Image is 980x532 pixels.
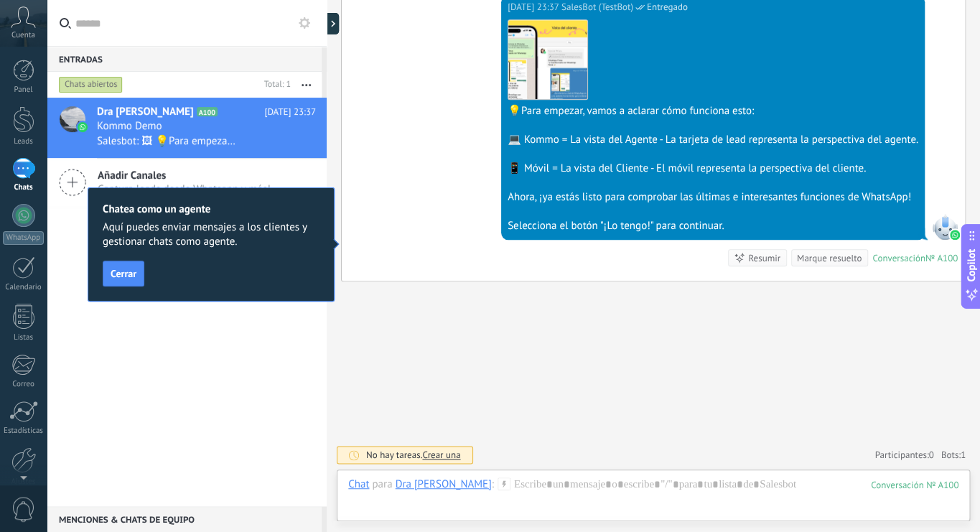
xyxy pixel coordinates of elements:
[508,219,918,233] div: Selecciona el botón "¡Lo tengo!" para continuar.
[872,252,925,264] div: Conversación
[258,78,291,92] div: Total: 1
[797,251,862,265] div: Marque resuelto
[3,283,45,292] div: Calendario
[395,477,491,490] div: Dra Natalia Arroyo
[197,107,218,116] span: A100
[47,98,327,158] a: avatariconDra [PERSON_NAME]A100[DATE] 23:37Kommo DemoSalesbot: 🖼 💡Para empezar, vamos a aclarar c...
[97,105,194,119] span: Dra [PERSON_NAME]
[508,20,587,99] img: b3d61ec2-ae04-47d5-a353-cb1fe4dbd22a
[932,214,958,240] span: SalesBot
[925,252,958,264] div: № A100
[47,506,322,532] div: Menciones & Chats de equipo
[3,85,45,95] div: Panel
[3,380,45,389] div: Correo
[491,477,493,492] span: :
[3,333,45,342] div: Listas
[929,449,934,461] span: 0
[422,449,460,461] span: Crear una
[103,202,319,216] h2: Chatea como un agente
[3,137,45,146] div: Leads
[111,269,136,279] span: Cerrar
[874,449,933,461] a: Participantes:0
[98,169,271,182] span: Añadir Canales
[3,231,44,245] div: WhatsApp
[325,13,339,34] div: Ocultar
[78,122,88,132] img: icon
[961,449,966,461] span: 1
[508,133,918,147] div: 💻 Kommo = La vista del Agente - La tarjeta de lead representa la perspectiva del agente.
[97,134,237,148] span: Salesbot: 🖼 💡Para empezar, vamos a aclarar cómo funciona esto: 💻 Kommo = La vista del Agente - La...
[964,248,979,281] span: Copilot
[3,183,45,192] div: Chats
[98,182,271,196] span: Captura leads desde Whatsapp y más!
[941,449,966,461] span: Bots:
[372,477,392,492] span: para
[11,31,35,40] span: Cuenta
[508,104,918,118] div: 💡Para empezar, vamos a aclarar cómo funciona esto:
[508,162,918,176] div: 📱 Móvil = La vista del Cliente - El móvil representa la perspectiva del cliente.
[950,230,960,240] img: waba.svg
[264,105,316,119] span: [DATE] 23:37
[748,251,780,265] div: Resumir
[103,220,319,249] span: Aquí puedes enviar mensajes a los clientes y gestionar chats como agente.
[97,119,162,134] span: Kommo Demo
[3,426,45,436] div: Estadísticas
[103,261,144,286] button: Cerrar
[291,72,322,98] button: Más
[508,190,918,205] div: Ahora, ¡ya estás listo para comprobar las últimas e interesantes funciones de WhatsApp!
[47,46,322,72] div: Entradas
[871,479,958,491] div: 100
[59,76,123,93] div: Chats abiertos
[366,449,461,461] div: No hay tareas.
